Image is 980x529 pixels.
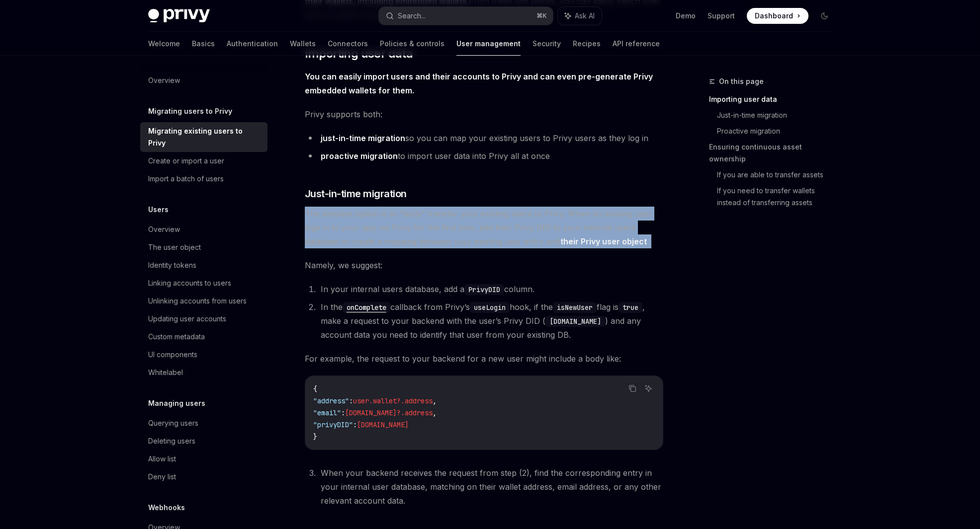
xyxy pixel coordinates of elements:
span: On this page [719,76,764,87]
a: Migrating existing users to Privy [140,122,267,152]
a: Authentication [227,32,278,56]
li: In your internal users database, add a column. [318,282,663,296]
a: If you need to transfer wallets instead of transferring assets [717,183,840,211]
button: Search...⌘K [379,7,553,25]
div: Search... [398,10,426,22]
div: Updating user accounts [148,313,226,325]
a: Deny list [140,468,267,486]
div: The user object [148,241,201,253]
li: to import user data into Privy all at once [305,149,663,163]
a: Allow list [140,450,267,468]
div: Deny list [148,471,176,483]
a: Connectors [328,32,368,56]
div: Allow list [148,453,176,465]
span: ⌘ K [536,12,547,20]
a: their Privy user object [560,236,647,247]
a: Policies & controls [380,32,445,56]
div: Deleting users [148,435,195,447]
a: just-in-time migration [321,133,405,144]
span: "privyDID" [313,420,353,429]
strong: You can easily import users and their accounts to Privy and can even pre-generate Privy embedded ... [305,72,653,95]
a: UI components [140,346,267,364]
span: [DOMAIN_NAME] [357,420,409,429]
a: Identity tokens [140,256,267,274]
span: { [313,384,317,393]
a: Proactive migration [717,123,840,139]
a: proactive migration [321,151,398,161]
span: : [353,420,357,429]
div: Linking accounts to users [148,277,231,289]
span: For example, the request to your backend for a new user might include a body like: [305,352,663,366]
a: Recipes [573,32,601,56]
a: Custom metadata [140,328,267,346]
span: Ask AI [575,11,595,21]
span: } [313,432,317,441]
a: Importing user data [709,91,840,107]
a: Updating user accounts [140,310,267,328]
a: Basics [192,32,215,56]
span: : [341,408,345,417]
span: Dashboard [755,11,793,21]
div: Create or import a user [148,155,224,167]
a: Demo [676,11,696,21]
button: Copy the contents from the code block [626,382,639,395]
button: Ask AI [642,382,655,395]
button: Toggle dark mode [816,8,832,24]
span: : [349,396,353,405]
h5: Migrating users to Privy [148,105,232,117]
li: so you can map your existing users to Privy users as they log in [305,131,663,145]
a: Dashboard [747,8,808,24]
div: Overview [148,75,180,86]
span: Just-in-time migration [305,187,407,201]
span: Namely, we suggest: [305,258,663,272]
a: Unlinking accounts from users [140,292,267,310]
a: Overview [140,221,267,238]
a: Ensuring continuous asset ownership [709,139,840,167]
div: Unlinking accounts from users [148,295,247,307]
span: , [433,408,437,417]
h5: Managing users [148,397,205,409]
div: Migrating existing users to Privy [148,125,262,149]
div: Querying users [148,417,198,429]
code: useLogin [470,302,510,313]
span: Privy supports both: [305,107,663,121]
a: The user object [140,238,267,256]
a: Security [533,32,561,56]
li: When your backend receives the request from step (2), find the corresponding entry in your intern... [318,466,663,508]
a: Querying users [140,414,267,432]
li: In the callback from Privy’s hook, if the flag is , make a request to your backend with the user’... [318,300,663,342]
code: isNewUser [553,302,597,313]
div: Overview [148,224,180,235]
code: true [619,302,642,313]
a: If you are able to transfer assets [717,167,840,183]
code: onComplete [343,302,390,313]
a: Welcome [148,32,180,56]
code: PrivyDID [464,284,504,295]
button: Ask AI [558,7,602,25]
a: Whitelabel [140,364,267,381]
span: The simplest option is to “lazily” transfer your existing users to Privy. When an existing user l... [305,207,663,248]
span: [DOMAIN_NAME]?.address [345,408,433,417]
a: onComplete [343,302,390,312]
span: , [433,396,437,405]
span: user.wallet?.address [353,396,433,405]
a: Just-in-time migration [717,107,840,123]
h5: Webhooks [148,502,185,514]
a: API reference [613,32,660,56]
a: Wallets [290,32,316,56]
a: Overview [140,72,267,89]
div: Identity tokens [148,259,196,271]
a: Import a batch of users [140,170,267,188]
h5: Users [148,204,169,216]
a: Create or import a user [140,152,267,170]
img: dark logo [148,9,210,23]
code: [DOMAIN_NAME] [545,316,605,327]
div: Whitelabel [148,367,183,378]
div: Custom metadata [148,331,205,343]
div: Import a batch of users [148,173,224,185]
div: UI components [148,349,197,361]
a: Support [708,11,735,21]
a: Deleting users [140,432,267,450]
span: "email" [313,408,341,417]
a: User management [456,32,521,56]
